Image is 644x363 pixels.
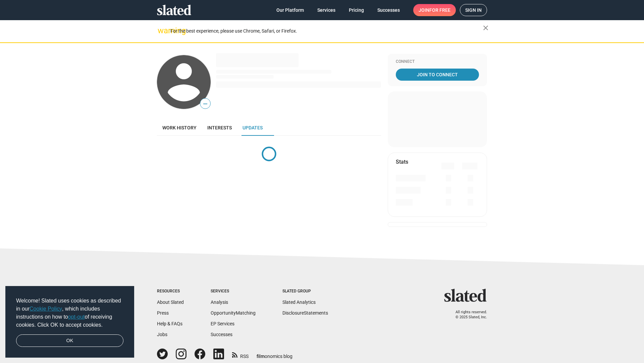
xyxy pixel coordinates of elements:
a: Cookie Policy [30,306,62,312]
span: film [257,354,265,359]
span: Sign in [465,4,482,16]
span: Work history [162,125,197,130]
a: filmonomics blog [257,348,292,360]
a: Pricing [343,4,369,16]
p: All rights reserved. © 2025 Slated, Inc. [448,310,487,320]
a: Interests [202,120,237,136]
a: Sign in [460,4,487,16]
div: Services [211,289,256,294]
span: Our Platform [276,4,304,16]
a: Press [157,310,169,316]
div: Connect [396,59,479,65]
div: Resources [157,289,184,294]
a: Successes [372,4,405,16]
a: opt-out [68,314,85,320]
span: Pricing [349,4,364,16]
a: Jobs [157,332,167,337]
a: Successes [211,332,232,337]
mat-icon: close [482,24,490,32]
mat-icon: warning [158,27,166,35]
div: Slated Group [282,289,328,294]
a: Analysis [211,299,228,305]
a: dismiss cookie message [16,334,123,347]
a: Slated Analytics [282,299,316,305]
a: Help & FAQs [157,321,182,326]
div: For the best experience, please use Chrome, Safari, or Firefox. [170,27,483,36]
mat-card-title: Stats [396,158,408,165]
span: Interests [207,125,232,130]
span: Join To Connect [397,69,478,81]
a: Joinfor free [413,4,456,16]
a: RSS [232,349,249,360]
span: Services [317,4,335,16]
a: DisclosureStatements [282,310,328,316]
span: for free [429,4,450,16]
a: OpportunityMatching [211,310,256,316]
span: Successes [377,4,400,16]
div: cookieconsent [5,286,134,358]
a: Services [312,4,341,16]
a: Work history [157,120,202,136]
span: Join [419,4,450,16]
span: Welcome! Slated uses cookies as described in our , which includes instructions on how to of recei... [16,297,123,329]
a: Our Platform [271,4,309,16]
a: Join To Connect [396,69,479,81]
span: Updates [243,125,263,130]
span: — [200,99,210,108]
a: About Slated [157,299,184,305]
a: Updates [237,120,268,136]
a: EP Services [211,321,234,326]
